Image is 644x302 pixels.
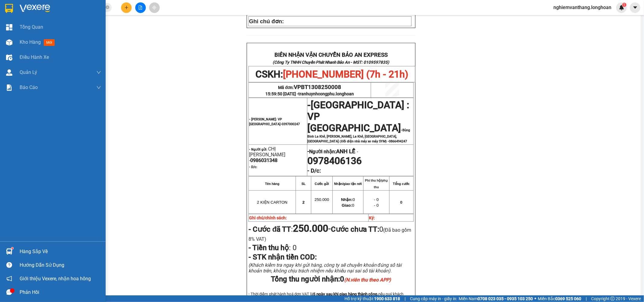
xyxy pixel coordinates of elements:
strong: Phí thu hộ/phụ thu [365,179,388,189]
span: caret-down [633,5,638,10]
span: : [248,243,296,252]
span: Điều hành xe [20,53,49,61]
span: 0866494247 [389,139,407,143]
strong: Giao: [342,203,352,208]
span: 0986031348 [250,157,277,163]
strong: 0708 023 035 - 0935 103 250 [478,296,533,301]
span: close-circle [106,5,109,11]
strong: 1900 633 818 [374,296,400,301]
span: Tổng Quan [20,23,43,31]
span: plus [124,5,129,10]
strong: Cước chưa TT: [331,225,379,234]
span: tranhuynhcongphu.longhoan [298,91,354,96]
img: warehouse-icon [6,39,12,46]
span: Người nhận: [309,149,356,154]
span: - [356,149,358,154]
span: mới [44,39,55,46]
button: plus [121,2,132,13]
button: caret-down [630,2,640,13]
span: (Khách kiểm tra ngay khi gửi hàng, công ty sẽ chuyển khoản đúng số tài khoản trên, không chịu trá... [248,262,402,274]
span: | [405,295,405,302]
span: Giới thiệu Vexere, nhận hoa hồng [20,275,91,282]
span: - 0 [374,197,379,202]
span: 0 [341,197,355,202]
span: - STK nhận tiền COD: [248,253,317,261]
div: Phản hồi [20,288,101,297]
span: Tổng thu người nhận: [271,275,391,283]
strong: Tên hàng [265,182,279,186]
span: - 0 [374,203,379,208]
span: - [293,223,331,234]
span: CHỊ [PERSON_NAME] - [249,146,285,163]
button: aim [149,2,160,13]
strong: - Cước đã TT [248,225,291,234]
span: 15:59:50 [DATE] - [265,91,354,96]
strong: BIÊN NHẬN VẬN CHUYỂN BẢO AN EXPRESS [274,52,388,58]
div: Hướng dẫn sử dụng [20,261,101,270]
span: notification [6,276,12,281]
span: 0 [400,200,402,205]
span: - [308,105,410,143]
img: warehouse-icon [6,69,12,76]
img: warehouse-icon [6,54,12,61]
span: [PHONE_NUMBER] (7h - 21h) [283,68,408,80]
sup: 1 [11,247,13,249]
span: Cung cấp máy in - giấy in: [410,295,457,302]
span: copyright [610,297,615,301]
span: 0978406136 [308,155,362,167]
span: 250.000 [315,197,329,202]
span: CSKH: [255,68,408,80]
img: dashboard-icon [6,24,12,30]
span: Báo cáo [20,84,38,91]
span: question-circle [6,262,12,268]
span: ⚪️ [534,297,536,300]
sup: 1 [622,3,626,7]
strong: 0369 525 060 [555,296,581,301]
strong: - Người gửi: [249,148,267,151]
button: file-add [135,2,146,13]
strong: 5 ngày sau khi giao hàng thành công, [313,292,379,296]
span: aim [152,5,156,10]
span: Hỗ trợ kỹ thuật: [344,295,400,302]
span: Mã đơn: [278,85,341,90]
strong: Ghi chú đơn: [249,18,284,24]
strong: - [308,148,356,155]
img: logo-vxr [5,4,13,13]
span: 1 [623,3,625,7]
strong: Tổng cước [393,182,410,186]
span: 0 [342,203,354,208]
span: - [308,99,311,111]
strong: - Tiền thu hộ [248,243,289,252]
em: (N.viên thu theo APP) [344,277,391,283]
span: Kho hàng [20,39,41,45]
span: VPBT1308250008 [294,84,341,91]
span: | [586,295,587,302]
span: Bùng Binh La Khê, [PERSON_NAME], La Khê, [GEOGRAPHIC_DATA], [GEOGRAPHIC_DATA] (Đối diện nhà máy x... [308,128,410,143]
span: Miền Bắc [538,295,581,302]
span: file-add [138,5,143,10]
span: nghiemvanthang.longhoan [549,4,616,11]
strong: Ghi chú/chính sách: [249,215,287,220]
img: icon-new-feature [619,5,624,10]
span: 2 [303,200,305,205]
strong: - D/c: [308,167,321,174]
span: down [96,70,101,75]
span: close-circle [106,5,109,9]
span: down [96,85,101,90]
strong: Ký: [369,215,375,220]
span: : [248,225,331,234]
div: Hàng sắp về [20,247,101,256]
span: 2 KIỆN CARTON [257,200,287,205]
span: 0 [340,275,391,283]
strong: 250.000 [293,223,328,234]
span: ANH LỄ [336,148,356,155]
img: warehouse-icon [6,248,12,255]
span: 0 [291,243,296,252]
span: Quản Lý [20,68,37,76]
strong: SL [302,182,306,186]
span: [GEOGRAPHIC_DATA] : VP [GEOGRAPHIC_DATA] [308,99,409,134]
span: message [6,289,12,295]
span: - [PERSON_NAME]: VP [GEOGRAPHIC_DATA]- [249,117,300,126]
strong: - D/c: [249,165,257,169]
strong: Cước gửi [315,182,329,186]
